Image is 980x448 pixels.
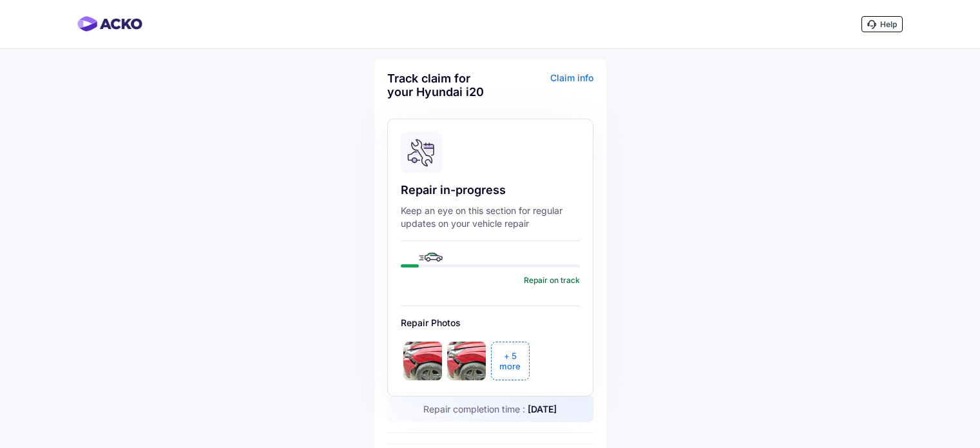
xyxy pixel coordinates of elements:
div: Track claim for your Hyundai i20 [387,72,487,99]
div: Claim info [494,72,593,108]
span: [DATE] [528,404,557,414]
div: Repair in-progress [401,182,580,198]
p: Repair Photos [401,317,580,329]
div: Keep an eye on this section for regular updates on your vehicle repair [401,204,580,230]
span: Help [880,19,897,29]
img: horizontal-gradient.png [77,16,142,32]
img: 68c94c0a736edb4c837f3caf [447,342,486,380]
p: Repair on track [524,275,580,285]
img: 68c94c0a736edb4c837f3caf [403,342,442,380]
div: more [499,361,521,371]
div: + 5 [504,351,517,361]
div: Repair completion time : [387,396,593,422]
